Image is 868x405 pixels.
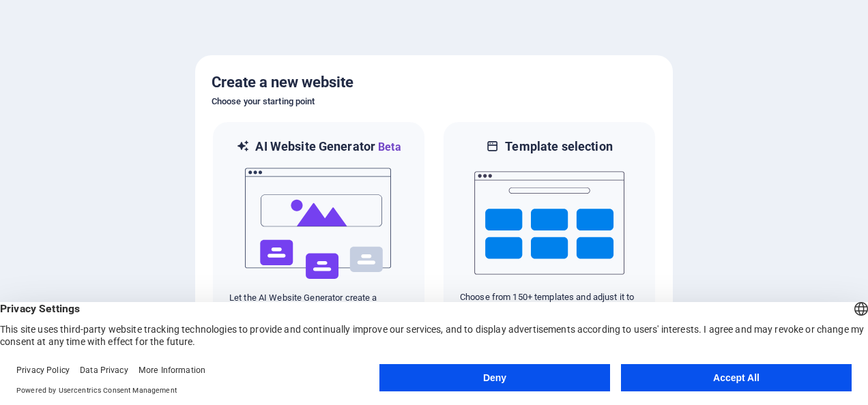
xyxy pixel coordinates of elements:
div: AI Website GeneratorBetaaiLet the AI Website Generator create a website based on your input. [212,121,426,334]
p: Let the AI Website Generator create a website based on your input. [229,292,408,316]
div: Template selectionChoose from 150+ templates and adjust it to you needs. [442,121,656,334]
h6: AI Website Generator [255,138,401,155]
h6: Template selection [505,138,612,155]
img: ai [244,155,394,292]
p: Choose from 150+ templates and adjust it to you needs. [460,291,639,316]
span: Beta [375,140,401,153]
h5: Create a new website [212,72,656,93]
h6: Choose your starting point [212,93,656,110]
